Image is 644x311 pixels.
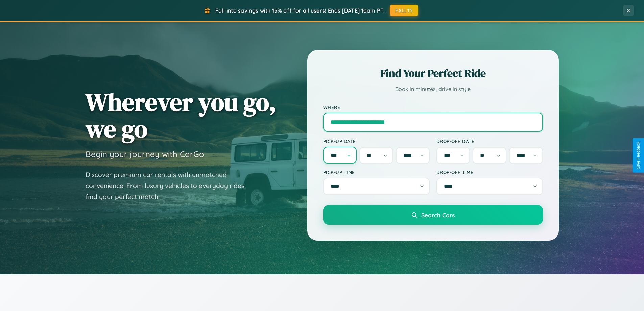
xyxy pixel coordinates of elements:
[86,89,276,142] h1: Wherever you go, we go
[86,169,255,202] p: Discover premium car rentals with unmatched convenience. From luxury vehicles to everyday rides, ...
[86,149,204,159] h3: Begin your journey with CarGo
[215,7,385,14] span: Fall into savings with 15% off for all users! Ends [DATE] 10am PT.
[636,142,641,169] div: Give Feedback
[323,169,430,175] label: Pick-up Time
[390,5,418,16] button: FALL15
[436,138,543,144] label: Drop-off Date
[323,66,543,81] h2: Find Your Perfect Ride
[323,104,543,110] label: Where
[436,169,543,175] label: Drop-off Time
[421,211,455,219] span: Search Cars
[323,205,543,225] button: Search Cars
[323,138,430,144] label: Pick-up Date
[323,84,543,94] p: Book in minutes, drive in style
